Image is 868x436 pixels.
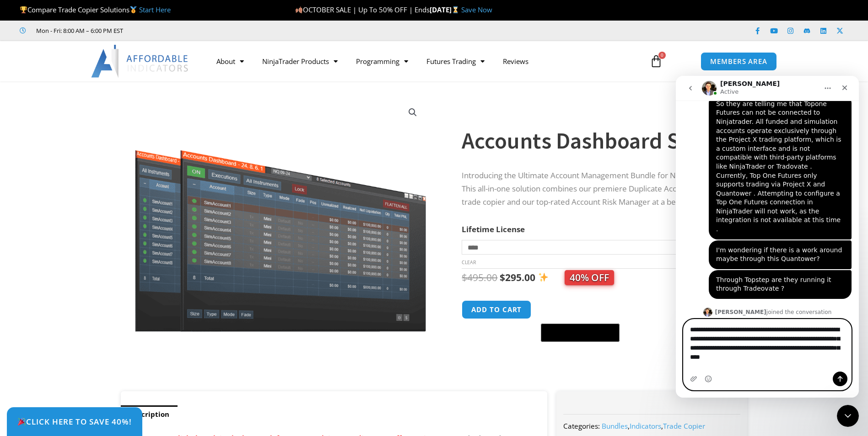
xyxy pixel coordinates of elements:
[34,25,123,36] span: Mon - Fri: 8:00 AM – 6:00 PM EST
[462,125,729,157] h1: Accounts Dashboard Suite
[20,6,27,13] img: 🏆
[462,169,729,209] p: Introducing the Ultimate Account Management Bundle for NinjaTrader! This all-in-one solution comb...
[461,5,492,14] a: Save Now
[710,58,767,65] span: MEMBERS AREA
[139,5,171,14] a: Start Here
[18,418,26,425] img: 🎉
[253,51,347,72] a: NinjaTrader Products
[500,271,535,284] bdi: 295.00
[207,51,639,72] nav: Menu
[417,51,494,72] a: Futures Trading
[636,48,676,74] a: 0
[296,6,302,13] img: 🍂
[452,6,459,13] img: ⌛
[462,224,525,234] label: Lifetime License
[404,104,421,121] a: View full-screen image gallery
[837,405,859,427] iframe: Intercom live chat
[539,272,548,282] img: ✨
[7,407,142,436] a: 🎉Click Here to save 40%!
[462,271,467,284] span: $
[91,45,189,78] img: LogoAI | Affordable Indicators – NinjaTrader
[136,26,273,35] iframe: Customer reviews powered by Trustpilot
[539,299,621,321] iframe: Secure express checkout frame
[130,6,137,13] img: 🥇
[541,324,620,342] button: Buy with GPay
[207,51,253,72] a: About
[701,52,777,71] a: MEMBERS AREA
[295,5,430,14] span: OCTOBER SALE | Up To 50% OFF | Ends
[462,347,729,356] iframe: PayPal Message 1
[430,5,461,14] strong: [DATE]
[565,270,614,285] span: 40% OFF
[462,300,531,319] button: Add to cart
[20,5,171,14] span: Compare Trade Copier Solutions
[347,51,417,72] a: Programming
[676,76,859,398] iframe: Intercom live chat
[462,259,476,266] a: Clear options
[17,418,132,425] span: Click Here to save 40%!
[500,271,505,284] span: $
[658,52,666,59] span: 0
[462,271,497,284] bdi: 495.00
[494,51,538,72] a: Reviews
